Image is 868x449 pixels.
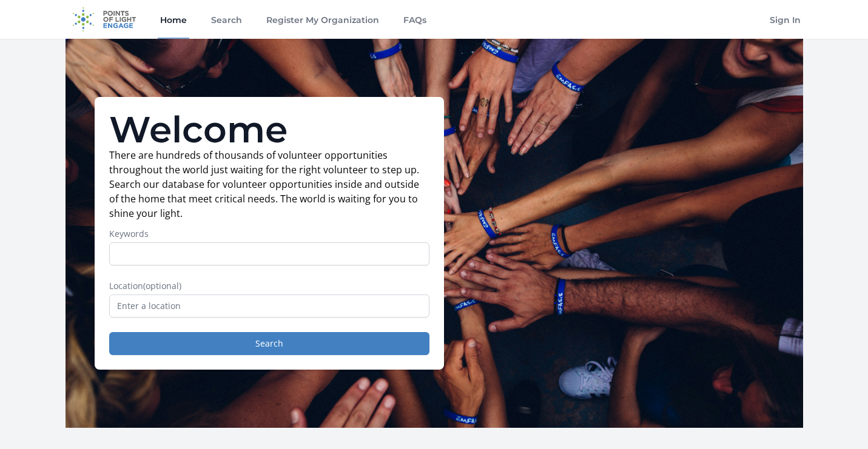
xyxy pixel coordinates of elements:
label: Location [109,280,429,292]
p: There are hundreds of thousands of volunteer opportunities throughout the world just waiting for ... [109,148,429,221]
h1: Welcome [109,111,429,148]
label: Keywords [109,228,429,240]
button: Search [109,332,429,355]
input: Enter a location [109,294,429,318]
span: (optional) [143,280,181,291]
